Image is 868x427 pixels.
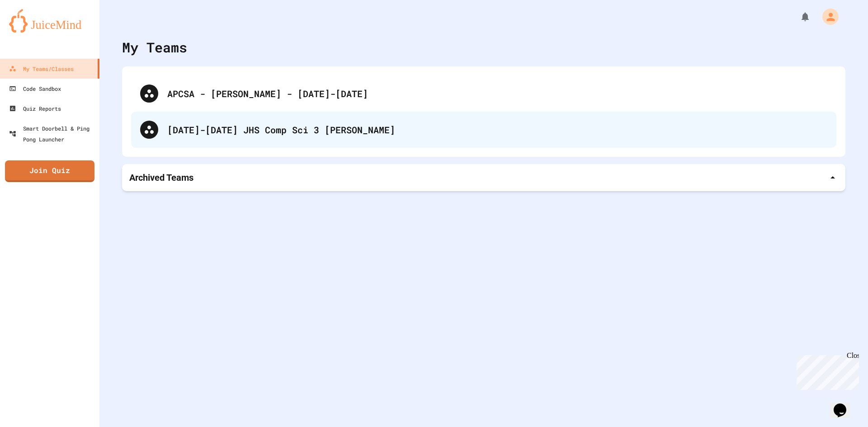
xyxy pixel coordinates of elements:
div: APCSA - [PERSON_NAME] - [DATE]-[DATE] [131,75,836,112]
div: [DATE]-[DATE] JHS Comp Sci 3 [PERSON_NAME] [167,123,827,136]
div: My Notifications [783,9,813,24]
div: Chat with us now!Close [4,4,62,57]
div: My Teams [122,37,187,57]
p: Archived Teams [129,171,193,184]
div: Code Sandbox [9,83,61,94]
iframe: chat widget [830,391,859,418]
div: APCSA - [PERSON_NAME] - [DATE]-[DATE] [167,87,827,100]
img: logo-orange.svg [9,9,90,33]
div: Smart Doorbell & Ping Pong Launcher [9,123,96,145]
div: [DATE]-[DATE] JHS Comp Sci 3 [PERSON_NAME] [131,112,836,148]
div: Quiz Reports [9,103,61,114]
div: My Account [813,6,841,27]
a: Join Quiz [5,160,94,182]
div: My Teams/Classes [9,63,74,74]
iframe: chat widget [793,352,859,390]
